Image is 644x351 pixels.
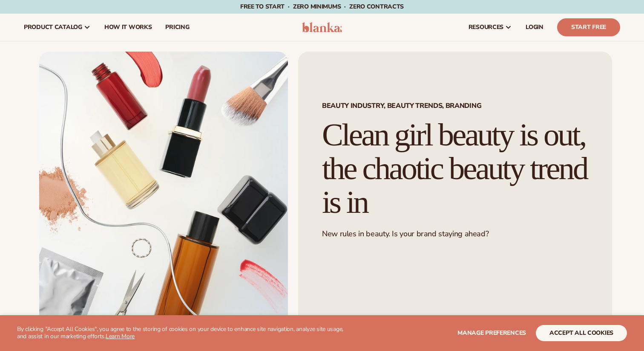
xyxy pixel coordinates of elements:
[462,14,519,41] a: resources
[17,326,349,340] p: By clicking "Accept All Cookies", you agree to the storing of cookies on your device to enhance s...
[526,24,543,31] span: LOGIN
[17,14,98,41] a: product catalog
[240,3,404,11] span: Free to start · ZERO minimums · ZERO contracts
[519,14,550,41] a: LOGIN
[469,24,503,31] span: resources
[106,332,135,340] a: Learn More
[98,14,159,41] a: How It Works
[536,325,627,341] button: accept all cookies
[322,118,588,219] h1: Clean girl beauty is out, the chaotic beauty trend is in
[457,329,526,337] span: Manage preferences
[24,24,82,31] span: product catalog
[39,52,288,327] img: Overhead flatlay of various beauty products including lipstick, serum bottles, a makeup brush, po...
[158,14,196,41] a: pricing
[104,24,152,31] span: How It Works
[322,102,588,109] span: beauty industry, Beauty trends, branding
[165,24,189,31] span: pricing
[322,229,489,239] span: New rules in beauty. Is your brand staying ahead?
[457,325,526,341] button: Manage preferences
[302,22,342,32] img: logo
[557,18,620,36] a: Start Free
